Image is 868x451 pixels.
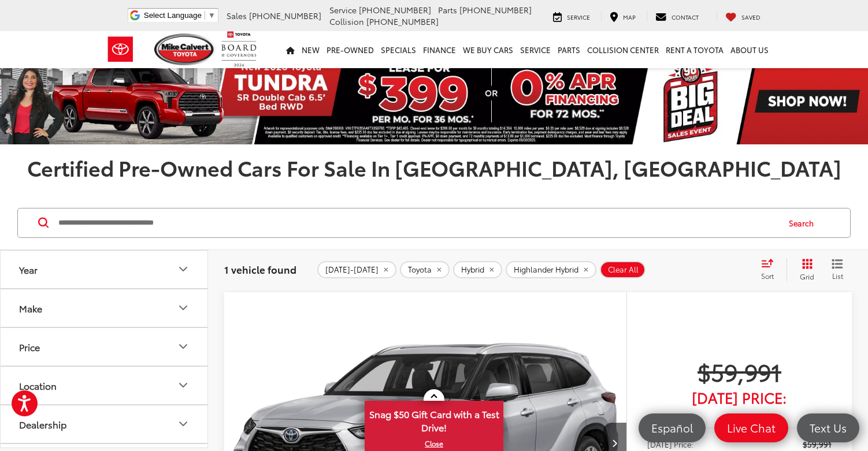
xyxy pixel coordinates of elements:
span: [PHONE_NUMBER] [366,16,439,27]
a: My Saved Vehicles [717,10,769,22]
button: remove Highlander%20Hybrid [506,261,596,278]
span: [PHONE_NUMBER] [359,4,431,16]
a: Service [517,31,554,68]
button: remove Toyota [400,261,450,278]
button: YearYear [1,251,209,288]
span: [DATE]-[DATE] [325,265,379,274]
a: Map [601,10,644,22]
img: Mike Calvert Toyota [154,33,216,65]
a: Finance [420,31,459,68]
span: Highlander Hybrid [514,265,578,274]
div: Make [176,301,190,315]
a: Text Us [797,413,859,442]
button: remove Hybrid [453,261,502,278]
span: [DATE] Price: [647,392,832,403]
a: Rent a Toyota [662,31,727,68]
span: ▼ [208,11,216,20]
button: Grid View [787,258,823,281]
a: About Us [727,31,772,68]
a: Select Language​ [144,11,216,20]
span: Grid [800,271,814,281]
button: MakeMake [1,289,209,327]
div: Dealership [19,419,66,430]
a: New [298,31,323,68]
span: Map [623,13,636,21]
span: Text Us [804,420,852,435]
div: Location [176,378,190,392]
div: Dealership [176,417,190,431]
a: Español [639,413,706,442]
span: Hybrid [461,265,484,274]
a: Collision Center [584,31,662,68]
span: $59,991 [803,438,832,450]
a: Specials [377,31,420,68]
input: Search by Make, Model, or Keyword [57,209,778,237]
div: Year [19,264,38,275]
button: DealershipDealership [1,405,209,443]
div: Price [176,340,190,353]
span: ​ [205,11,205,20]
a: Contact [647,10,707,22]
img: Toyota [99,31,142,68]
span: Contact [672,13,699,21]
span: Service [329,4,357,16]
span: Service [567,13,590,21]
span: Live Chat [721,420,781,435]
span: Clear All [608,265,639,274]
a: Live Chat [714,413,788,442]
span: 1 vehicle found [224,262,296,276]
div: Price [19,341,40,352]
button: LocationLocation [1,367,209,404]
button: Select sort value [755,258,787,281]
button: Search [778,208,830,237]
span: Toyota [408,265,432,274]
span: [PHONE_NUMBER] [459,4,532,16]
a: WE BUY CARS [459,31,517,68]
span: Snag $50 Gift Card with a Test Drive! [366,402,502,437]
span: Parts [438,4,457,16]
span: Español [646,420,699,435]
a: Parts [554,31,584,68]
button: Clear All [600,261,646,278]
a: Home [283,31,298,68]
span: Sales [227,10,247,21]
span: [PHONE_NUMBER] [249,10,321,21]
span: Collision [329,16,364,27]
span: List [832,271,843,281]
div: Year [176,262,190,276]
span: $59,991 [647,357,832,386]
span: Sort [761,271,774,281]
div: Location [19,380,57,391]
span: [DATE] Price: [647,438,693,450]
button: PricePrice [1,328,209,366]
span: Saved [741,13,761,21]
a: Service [544,10,599,22]
a: Pre-Owned [323,31,377,68]
button: List View [823,258,852,281]
button: remove 2023-2025 [317,261,396,278]
div: Make [19,303,42,314]
span: Select Language [144,11,202,20]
